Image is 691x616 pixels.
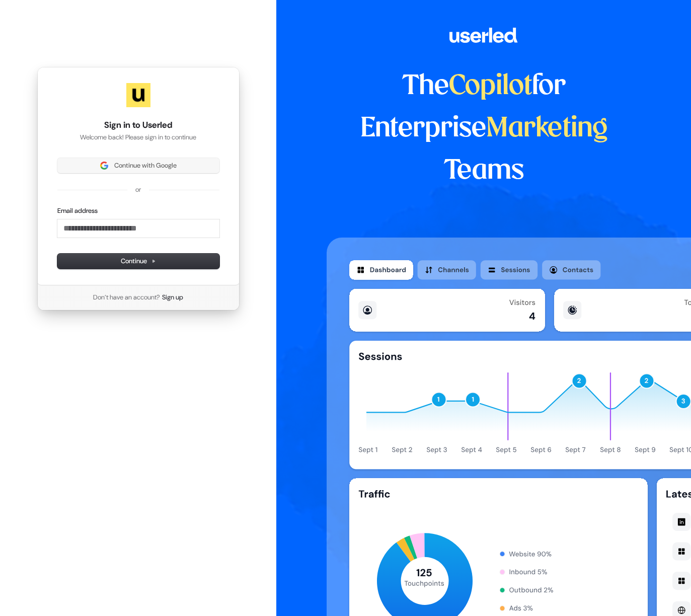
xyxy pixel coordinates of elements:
span: Continue with Google [114,161,177,170]
span: Don’t have an account? [93,293,160,302]
img: Userled [126,83,150,107]
img: Sign in with Google [100,162,108,170]
button: Continue [57,254,219,269]
p: Welcome back! Please sign in to continue [57,133,219,142]
span: Marketing [486,116,608,142]
span: Copilot [449,73,532,100]
a: Sign up [162,293,183,302]
h1: The for Enterprise Teams [327,65,641,192]
span: Continue [121,257,156,266]
p: or [135,185,141,194]
h1: Sign in to Userled [57,119,219,131]
label: Email address [57,206,98,215]
button: Sign in with GoogleContinue with Google [57,158,219,173]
